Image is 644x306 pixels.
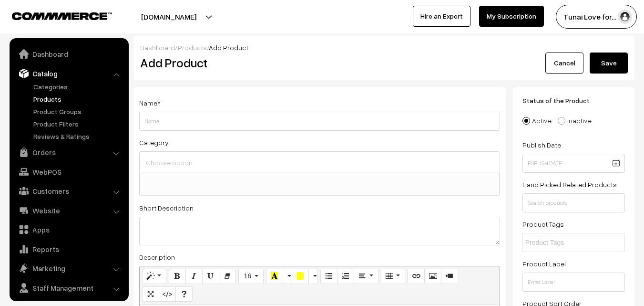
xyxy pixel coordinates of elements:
[441,269,458,284] button: Video
[590,53,628,74] button: Save
[266,269,283,284] button: Recent Color
[140,42,628,53] div: / /
[142,286,159,302] button: Full Screen
[140,55,502,70] h2: Add Product
[308,269,318,284] button: More Color
[479,6,544,27] a: My Subscription
[219,269,236,284] button: Remove Font Style (CTRL+\)
[12,144,125,161] a: Orders
[12,12,112,20] img: COMMMERCE
[31,131,125,141] a: Reviews & Ratings
[140,43,175,52] a: Dashboard
[202,269,219,284] button: Underline (CTRL+U)
[424,269,441,284] button: Picture
[618,10,632,24] img: user
[108,5,230,29] button: [DOMAIN_NAME]
[31,82,125,92] a: Categories
[522,193,625,212] input: Search products
[545,53,583,74] a: Cancel
[12,202,125,219] a: Website
[320,269,337,284] button: Unordered list (CTRL+SHIFT+NUM7)
[12,45,125,63] a: Dashboard
[12,65,125,82] a: Catalog
[12,221,125,238] a: Apps
[522,179,617,190] label: Hand Picked Related Products
[522,273,625,292] input: Enter Label
[139,203,194,213] label: Short Description
[283,269,292,284] button: More Color
[12,279,125,296] a: Staff Management
[413,6,470,27] a: Hire an Expert
[408,269,425,284] button: Link (CTRL+K)
[522,259,566,269] label: Product Label
[522,116,552,126] label: Active
[175,286,193,302] button: Help
[12,10,95,21] a: COMMMERCE
[558,116,592,126] label: Inactive
[178,43,207,52] a: Products
[142,269,166,284] button: Style
[522,96,601,105] span: Status of the Product
[185,269,203,284] button: Italic (CTRL+I)
[556,5,637,29] button: Tunai Love for…
[381,269,405,284] button: Table
[139,252,175,262] label: Description
[209,43,248,52] span: Add Product
[354,269,378,284] button: Paragraph
[31,94,125,104] a: Products
[12,163,125,180] a: WebPOS
[292,269,309,284] button: Background Color
[12,260,125,277] a: Marketing
[12,241,125,258] a: Reports
[337,269,354,284] button: Ordered list (CTRL+SHIFT+NUM8)
[143,156,496,169] input: Choose option
[169,269,186,284] button: Bold (CTRL+B)
[12,182,125,200] a: Customers
[139,137,169,148] label: Category
[522,154,625,173] input: Publish Date
[522,219,564,229] label: Product Tags
[31,106,125,116] a: Product Groups
[244,272,251,280] span: 16
[139,98,161,108] label: Name
[31,119,125,129] a: Product Filters
[238,269,264,284] button: Font Size
[159,286,176,302] button: Code View
[525,238,609,248] input: Product Tags
[139,112,500,131] input: Name
[522,140,561,150] label: Publish Date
